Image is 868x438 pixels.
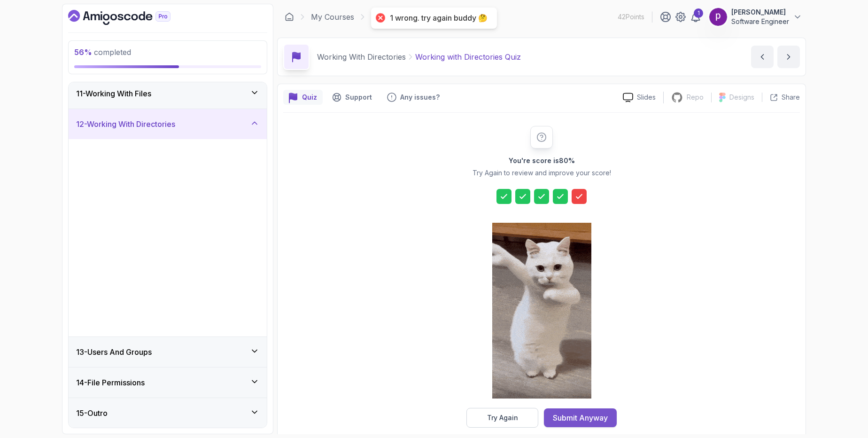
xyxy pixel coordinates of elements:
[544,408,617,427] button: Submit Anyway
[390,13,488,23] div: 1 wrong. try again buddy 🤔
[553,412,608,423] div: Submit Anyway
[509,156,575,165] h2: You're score is 80 %
[709,8,727,26] img: user profile image
[492,223,591,399] img: cool-cat
[709,8,802,26] button: user profile image[PERSON_NAME]Software Engineer
[487,413,518,422] div: Try Again
[473,168,611,178] p: Try Again to review and improve your score!
[694,8,703,18] div: 1
[729,93,754,102] p: Designs
[76,407,108,419] h3: 15 - Outro
[637,93,656,102] p: Slides
[466,408,538,428] button: Try Again
[615,93,663,102] a: Slides
[69,78,267,109] button: 11-Working With Files
[690,11,701,23] a: 1
[74,47,92,57] span: 56 %
[687,93,704,102] p: Repo
[74,47,131,57] span: completed
[69,368,267,398] button: 14-File Permissions
[381,90,445,105] button: Feedback button
[326,90,378,105] button: Support button
[731,8,789,17] p: [PERSON_NAME]
[415,51,521,63] p: Working with Directories Quiz
[302,93,317,102] p: Quiz
[76,346,152,358] h3: 13 - Users And Groups
[69,109,267,139] button: 12-Working With Directories
[317,51,406,63] p: Working With Directories
[76,377,145,388] h3: 14 - File Permissions
[69,337,267,367] button: 13-Users And Groups
[76,88,151,99] h3: 11 - Working With Files
[777,46,800,68] button: next content
[782,93,800,102] p: Share
[68,10,192,25] a: Dashboard
[731,17,789,26] p: Software Engineer
[283,90,323,105] button: quiz button
[76,118,175,130] h3: 12 - Working With Directories
[751,46,774,68] button: previous content
[400,93,440,102] p: Any issues?
[69,398,267,428] button: 15-Outro
[345,93,372,102] p: Support
[285,12,294,22] a: Dashboard
[762,93,800,102] button: Share
[618,12,644,22] p: 42 Points
[311,11,354,23] a: My Courses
